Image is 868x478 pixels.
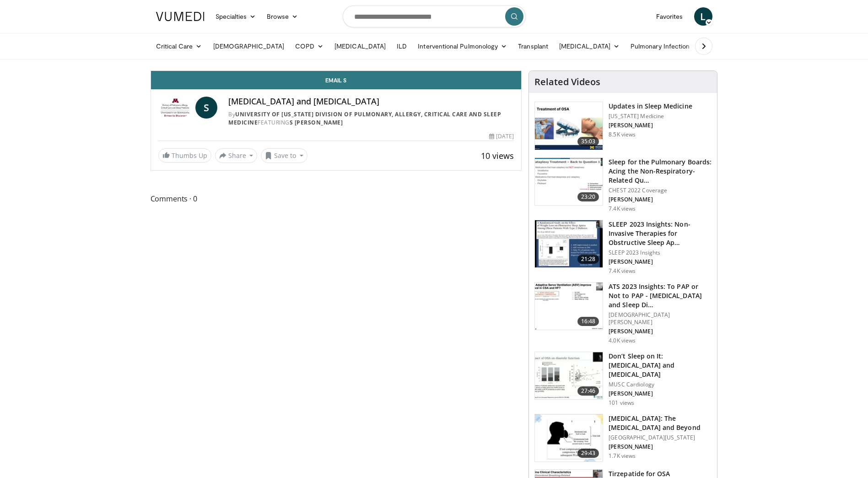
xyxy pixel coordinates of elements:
a: Specialties [210,7,262,26]
a: 35:03 Updates in Sleep Medicine [US_STATE] Medicine [PERSON_NAME] 8.5K views [534,102,712,150]
img: VuMedi Logo [156,12,205,21]
p: [PERSON_NAME] [609,196,712,203]
span: 21:28 [577,255,599,264]
p: [PERSON_NAME] [609,443,712,451]
h3: Updates in Sleep Medicine [609,102,692,111]
img: e0da9332-76d3-4490-9302-7b0be96a7cdb.150x105_q85_crop-smart_upscale.jpg [535,220,603,268]
p: CHEST 2022 Coverage [609,187,712,194]
input: Search topics, interventions [343,5,526,27]
span: 29:43 [577,449,599,458]
button: Share [215,148,258,163]
p: 101 views [609,399,634,407]
a: Email S [151,71,522,89]
a: [DEMOGRAPHIC_DATA] [208,37,290,55]
img: 095413b8-3156-4c12-a7bd-a331bbd6643d.150x105_q85_crop-smart_upscale.jpg [535,352,603,400]
h3: [MEDICAL_DATA]: The [MEDICAL_DATA] and Beyond [609,414,712,432]
a: Critical Care [151,37,208,55]
a: Browse [261,7,303,26]
img: 1b28fd78-e194-4440-a9da-6515a7836199.150x105_q85_crop-smart_upscale.jpg [535,102,603,150]
span: 10 views [481,150,514,161]
a: S [PERSON_NAME] [290,119,343,126]
p: 8.5K views [609,131,636,138]
a: [MEDICAL_DATA] [329,37,391,55]
a: COPD [290,37,329,55]
img: e009c484-ea1f-410a-8eb9-81856f64492e.150x105_q85_crop-smart_upscale.jpg [535,414,603,462]
a: 29:43 [MEDICAL_DATA]: The [MEDICAL_DATA] and Beyond [GEOGRAPHIC_DATA][US_STATE] [PERSON_NAME] 1.7... [534,414,712,462]
p: 1.7K views [609,452,636,460]
a: 23:20 Sleep for the Pulmonary Boards: Acing the Non-Respiratory-Related Qu… CHEST 2022 Coverage [... [534,158,712,212]
a: Interventional Pulmonology [412,37,512,55]
p: [US_STATE] Medicine [609,113,692,120]
a: ILD [391,37,412,55]
p: [PERSON_NAME] [609,258,712,266]
p: [GEOGRAPHIC_DATA][US_STATE] [609,434,712,441]
h3: Sleep for the Pulmonary Boards: Acing the Non-Respiratory-Related Qu… [609,158,712,185]
a: University of [US_STATE] Division of Pulmonary, Allergy, Critical Care and Sleep Medicine [228,110,501,126]
p: 7.4K views [609,205,636,212]
img: 10c22b44-b763-49b4-9878-337a589fe2ae.150x105_q85_crop-smart_upscale.jpg [535,282,603,330]
p: SLEEP 2023 Insights [609,249,712,256]
span: 16:48 [577,317,599,326]
p: [PERSON_NAME] [609,328,712,335]
a: L [694,7,712,26]
a: 16:48 ATS 2023 Insights: To PAP or Not to PAP - [MEDICAL_DATA] and Sleep Di… [DEMOGRAPHIC_DATA][P... [534,282,712,344]
a: Pulmonary Infection [625,37,704,55]
a: Favorites [651,7,689,26]
p: 7.4K views [609,267,636,275]
h3: SLEEP 2023 Insights: Non-Invasive Therapies for Obstructive Sleep Ap… [609,220,712,247]
span: Comments 0 [151,193,522,205]
p: [DEMOGRAPHIC_DATA][PERSON_NAME] [609,311,712,326]
p: MUSC Cardiology [609,381,712,388]
a: 21:28 SLEEP 2023 Insights: Non-Invasive Therapies for Obstructive Sleep Ap… SLEEP 2023 Insights [... [534,220,712,275]
a: Transplant [512,37,554,55]
h3: ATS 2023 Insights: To PAP or Not to PAP - [MEDICAL_DATA] and Sleep Di… [609,282,712,310]
h3: Don’t Sleep on It: [MEDICAL_DATA] and [MEDICAL_DATA] [609,352,712,379]
a: S [195,97,217,119]
div: [DATE] [489,132,514,141]
h4: [MEDICAL_DATA] and [MEDICAL_DATA] [228,97,514,107]
div: By FEATURING [228,110,514,127]
h4: Related Videos [534,76,600,87]
p: [PERSON_NAME] [609,122,692,129]
img: 9ae18581-15d7-4e3f-9e17-ab981157280a.150x105_q85_crop-smart_upscale.jpg [535,158,603,206]
span: 23:20 [577,192,599,201]
p: 4.0K views [609,337,636,344]
a: 27:46 Don’t Sleep on It: [MEDICAL_DATA] and [MEDICAL_DATA] MUSC Cardiology [PERSON_NAME] 101 views [534,352,712,407]
span: 35:03 [577,137,599,146]
p: [PERSON_NAME] [609,390,712,397]
button: Save to [261,148,307,163]
span: 27:46 [577,386,599,396]
a: Thumbs Up [158,148,211,163]
img: University of Minnesota Division of Pulmonary, Allergy, Critical Care and Sleep Medicine [158,97,192,119]
a: [MEDICAL_DATA] [554,37,625,55]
